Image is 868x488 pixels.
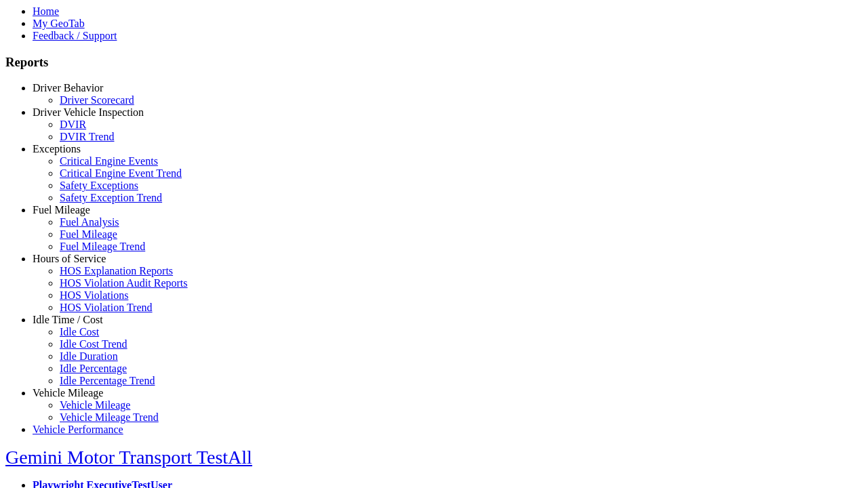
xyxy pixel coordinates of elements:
a: Driver Behavior [33,82,103,94]
a: My GeoTab [33,18,85,29]
a: HOS Explanation Reports [60,265,173,277]
a: Critical Engine Event Trend [60,167,182,179]
a: Safety Exception Trend [60,192,162,203]
a: Idle Percentage Trend [60,375,155,386]
a: Fuel Analysis [60,216,119,228]
a: Vehicle Mileage [33,387,103,399]
a: Vehicle Performance [33,424,123,435]
a: Idle Time / Cost [33,314,103,325]
a: Idle Cost Trend [60,338,127,350]
a: Driver Vehicle Inspection [33,106,144,118]
a: Fuel Mileage [60,228,117,240]
a: Safety Exceptions [60,180,138,191]
a: Fuel Mileage Trend [60,241,145,252]
a: DVIR [60,119,86,130]
a: Fuel Mileage [33,204,90,216]
a: HOS Violations [60,289,128,301]
a: Exceptions [33,143,81,155]
a: HOS Violation Trend [60,302,153,313]
a: Vehicle Mileage [60,399,130,411]
a: Home [33,5,59,17]
a: Feedback / Support [33,30,117,41]
a: Hours of Service [33,253,106,264]
a: DVIR Trend [60,131,114,142]
a: Idle Percentage [60,363,127,374]
a: Driver Scorecard [60,94,134,106]
a: Critical Engine Events [60,155,158,167]
a: HOS Violation Audit Reports [60,277,188,289]
h3: Reports [5,55,863,70]
a: Vehicle Mileage Trend [60,411,159,423]
a: Idle Cost [60,326,99,338]
a: Gemini Motor Transport TestAll [5,447,252,468]
a: Idle Duration [60,350,118,362]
